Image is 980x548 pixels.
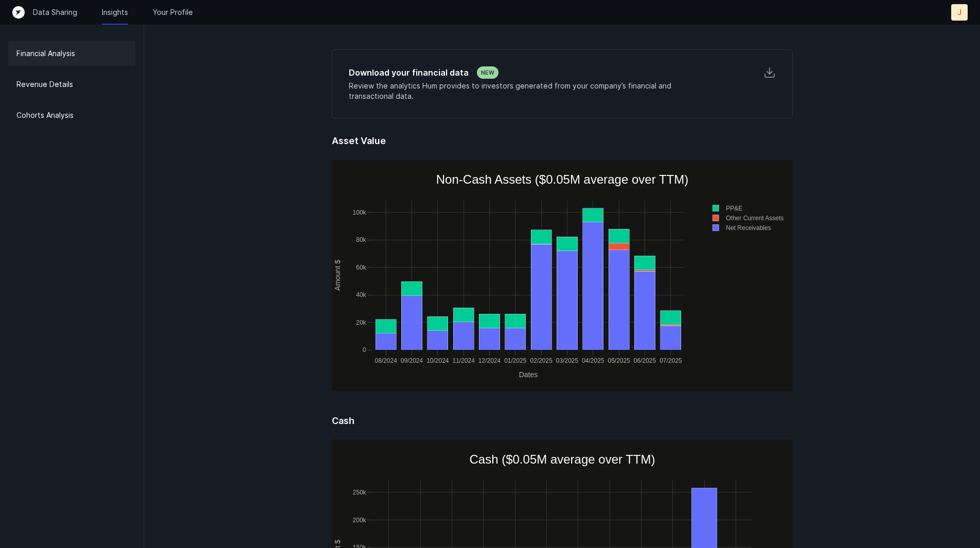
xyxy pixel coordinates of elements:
p: Revenue Details [16,78,73,91]
p: Review the analytics Hum provides to investors generated from your company’s financial and transa... [349,81,703,101]
p: J [957,7,961,17]
a: Revenue Details [8,72,135,97]
h5: Asset Value [332,135,793,160]
a: Cohorts Analysis [8,103,135,128]
p: Financial Analysis [16,47,75,60]
h5: Download your financial data [349,66,469,79]
h5: Cash [332,415,793,439]
a: Financial Analysis [8,41,135,66]
p: NEW [481,68,494,77]
a: Insights [102,7,128,17]
button: J [951,4,968,21]
p: Cohorts Analysis [16,109,74,121]
a: Data Sharing [33,7,77,17]
a: Your Profile [153,7,193,17]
